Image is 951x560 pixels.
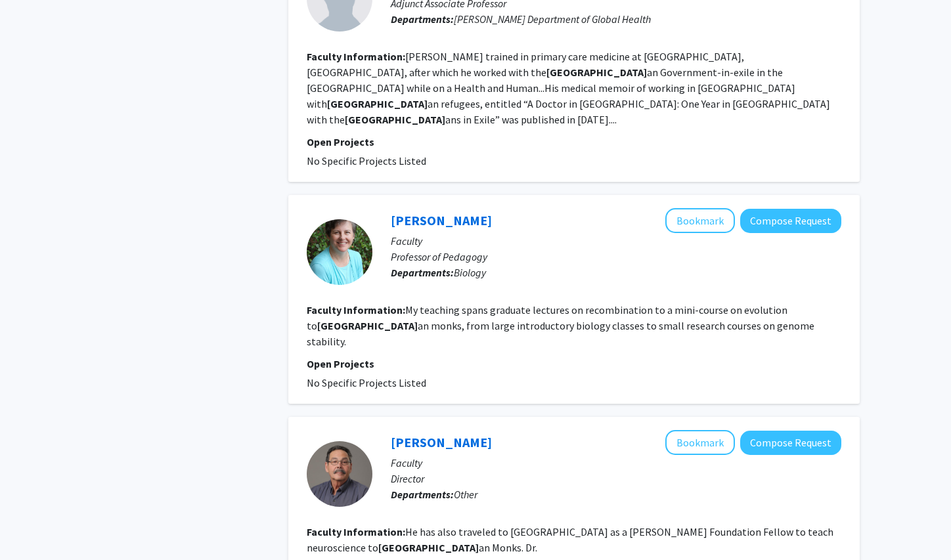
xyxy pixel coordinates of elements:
button: Add Paul Lennard to Bookmarks [665,430,735,455]
b: Faculty Information: [307,50,405,63]
p: Director [391,471,841,486]
b: [GEOGRAPHIC_DATA] [317,319,418,332]
p: Open Projects [307,134,841,150]
p: Professor of Pedagogy [391,249,841,265]
p: Open Projects [307,356,841,372]
button: Compose Request to Paul Lennard [740,431,841,455]
b: Departments: [391,12,454,26]
p: Faculty [391,455,841,471]
b: [GEOGRAPHIC_DATA] [327,97,428,110]
button: Compose Request to Rachelle Spell [740,209,841,233]
b: Departments: [391,266,454,279]
b: Faculty Information: [307,303,405,316]
button: Add Rachelle Spell to Bookmarks [665,208,735,233]
fg-read-more: He has also traveled to [GEOGRAPHIC_DATA] as a [PERSON_NAME] Foundation Fellow to teach neuroscie... [307,525,833,554]
span: Other [454,488,477,501]
span: No Specific Projects Listed [307,376,426,389]
fg-read-more: My teaching spans graduate lectures on recombination to a mini-course on evolution to an monks, f... [307,303,814,348]
a: [PERSON_NAME] [391,212,492,228]
b: [GEOGRAPHIC_DATA] [546,66,647,79]
b: [GEOGRAPHIC_DATA] [345,113,445,126]
p: Faculty [391,233,841,249]
span: No Specific Projects Listed [307,154,426,167]
b: [GEOGRAPHIC_DATA] [378,541,479,554]
span: Biology [454,266,486,279]
a: [PERSON_NAME] [391,434,492,450]
span: [PERSON_NAME] Department of Global Health [454,12,651,26]
b: Departments: [391,488,454,501]
iframe: Chat [10,501,56,550]
b: Faculty Information: [307,525,405,538]
fg-read-more: [PERSON_NAME] trained in primary care medicine at [GEOGRAPHIC_DATA], [GEOGRAPHIC_DATA], after whi... [307,50,830,126]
